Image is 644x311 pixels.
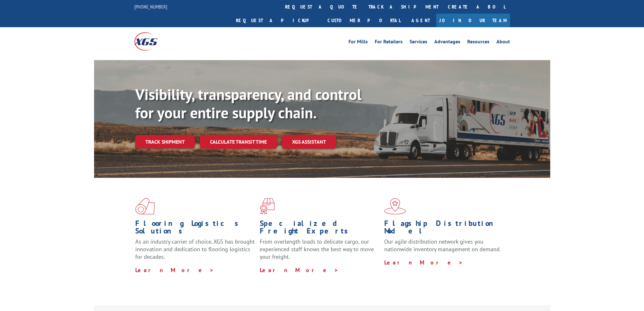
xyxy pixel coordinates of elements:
span: Our agile distribution network gives you nationwide inventory management on demand. [384,238,501,253]
a: Calculate transit time [200,135,277,149]
img: xgs-icon-total-supply-chain-intelligence-red [135,198,155,215]
h1: Flagship Distribution Model [384,220,504,238]
a: Track shipment [135,135,195,148]
span: As an industry carrier of choice, XGS has brought innovation and dedication to flooring logistics... [135,238,255,260]
a: Learn More > [384,259,463,266]
a: Advantages [434,39,460,46]
a: [PHONE_NUMBER] [134,3,167,10]
a: Resources [467,39,489,46]
a: Services [410,39,427,46]
p: From overlength loads to delicate cargo, our experienced staff knows the best way to move your fr... [260,238,379,266]
a: Request a pickup [231,14,323,27]
a: XGS ASSISTANT [282,135,336,149]
a: Learn More > [260,266,339,274]
a: About [496,39,510,46]
img: xgs-icon-flagship-distribution-model-red [384,198,406,215]
h1: Flooring Logistics Solutions [135,220,255,238]
a: Learn More > [135,266,214,274]
a: Agent [405,14,436,27]
img: xgs-icon-focused-on-flooring-red [260,198,275,215]
a: For Retailers [375,39,403,46]
a: Join Our Team [436,14,510,27]
a: Customer Portal [323,14,405,27]
b: Visibility, transparency, and control for your entire supply chain. [135,84,361,122]
h1: Specialized Freight Experts [260,220,379,238]
a: For Mills [348,39,368,46]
